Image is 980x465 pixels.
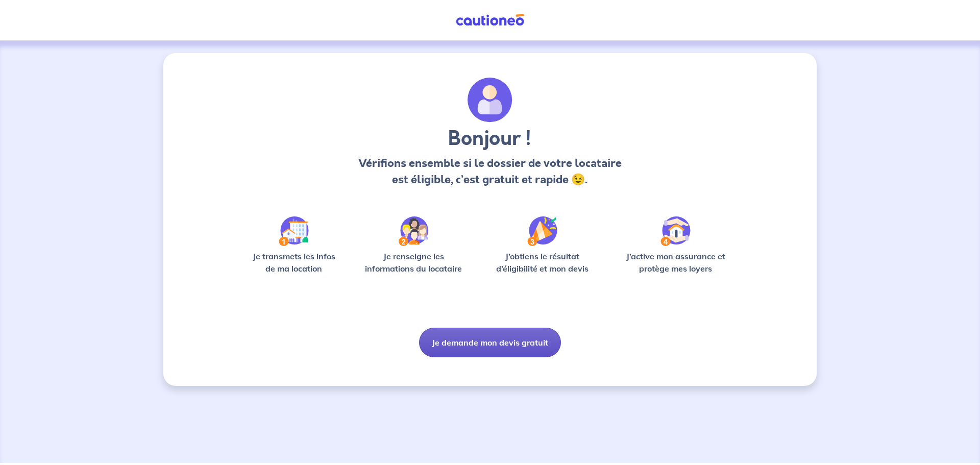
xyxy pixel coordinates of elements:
button: Je demande mon devis gratuit [419,328,561,357]
p: J’active mon assurance et protège mes loyers [616,250,735,275]
img: archivate [468,78,512,123]
p: Je renseigne les informations du locataire [359,250,469,275]
img: Cautioneo [452,14,528,27]
img: /static/bfff1cf634d835d9112899e6a3df1a5d/Step-4.svg [660,216,691,246]
p: Vérifions ensemble si le dossier de votre locataire est éligible, c’est gratuit et rapide 😉. [355,155,624,188]
p: Je transmets les infos de ma location [245,250,342,275]
img: /static/f3e743aab9439237c3e2196e4328bba9/Step-3.svg [527,216,557,246]
img: /static/c0a346edaed446bb123850d2d04ad552/Step-2.svg [399,216,428,246]
img: /static/90a569abe86eec82015bcaae536bd8e6/Step-1.svg [279,216,309,246]
p: J’obtiens le résultat d’éligibilité et mon devis [485,250,600,275]
h3: Bonjour ! [355,127,624,151]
